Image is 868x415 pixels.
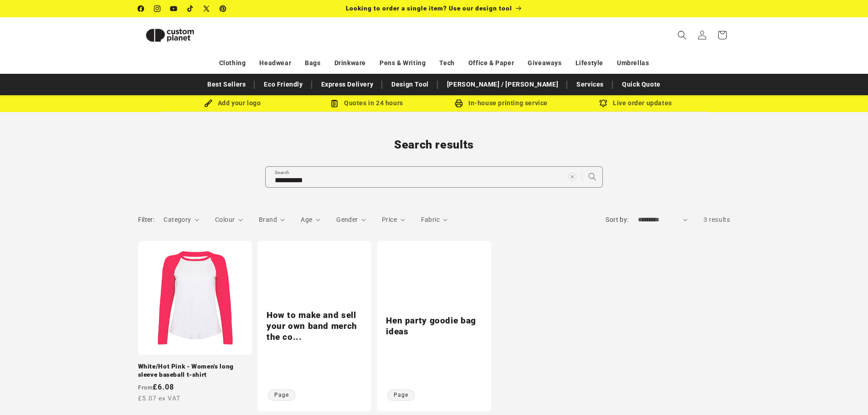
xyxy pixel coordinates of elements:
div: In-house printing service [434,97,569,109]
a: Quick Quote [617,77,665,92]
img: Brush Icon [204,99,212,108]
iframe: Chat Widget [822,371,868,415]
span: Brand [259,216,277,223]
summary: Brand (0 selected) [259,215,285,225]
a: [PERSON_NAME] / [PERSON_NAME] [442,77,563,92]
a: Express Delivery [317,77,378,92]
a: Clothing [219,55,246,71]
span: Gender [336,216,358,223]
a: Tech [439,55,454,71]
a: Custom Planet [134,17,232,53]
img: Order Updates Icon [330,99,339,108]
a: Bags [305,55,320,71]
summary: Age (0 selected) [301,215,320,225]
a: Best Sellers [203,77,250,92]
span: Colour [215,216,235,223]
a: Umbrellas [617,55,649,71]
div: Add your logo [165,97,300,109]
button: Search [582,167,602,187]
a: Headwear [259,55,291,71]
img: Order updates [599,99,607,108]
a: White/Hot Pink - Women's long sleeve baseball t-shirt [138,363,252,379]
summary: Search [672,25,692,45]
span: Looking to order a single item? Use our design tool [346,5,512,12]
a: Hen party goodie bag ideas [386,315,482,338]
h1: Search results [138,138,730,152]
summary: Price [382,215,405,225]
a: Giveaways [528,55,561,71]
h2: Filter: [138,215,155,225]
a: Design Tool [387,77,433,92]
a: Office & Paper [468,55,514,71]
a: Services [572,77,608,92]
a: Pens & Writing [380,55,426,71]
button: Clear search term [562,167,582,187]
a: How to make and sell your own band merch the co... [267,310,362,343]
img: Custom Planet [138,21,202,50]
summary: Colour (0 selected) [215,215,243,225]
img: In-house printing [455,99,463,108]
summary: Gender (0 selected) [336,215,366,225]
div: Live order updates [569,97,703,109]
label: Sort by: [606,216,628,223]
span: Fabric [421,216,440,223]
span: Age [301,216,312,223]
a: Drinkware [334,55,366,71]
summary: Fabric (0 selected) [421,215,448,225]
span: Price [382,216,397,223]
a: Lifestyle [575,55,603,71]
span: 3 results [704,216,730,223]
summary: Category (0 selected) [164,215,199,225]
span: Category [164,216,191,223]
a: Eco Friendly [259,77,307,92]
div: Quotes in 24 hours [300,97,434,109]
